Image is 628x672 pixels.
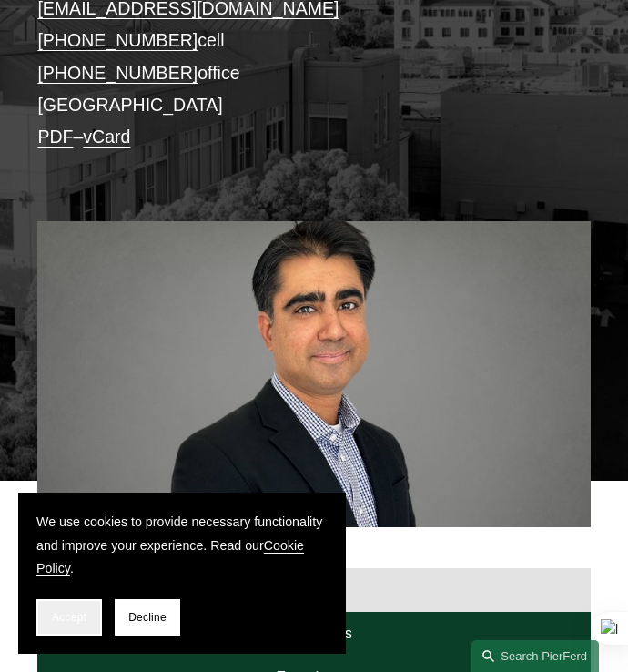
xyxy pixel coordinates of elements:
a: Search this site [471,640,599,672]
button: Decline [115,599,180,636]
span: Accept [52,611,86,624]
button: Accept [36,599,102,636]
a: [PHONE_NUMBER] [37,30,198,50]
span: Decline [128,611,167,624]
a: PDF [37,127,73,147]
section: Cookie banner [18,493,346,654]
a: vCard [83,127,130,147]
p: We use cookies to provide necessary functionality and improve your experience. Read our . [36,511,328,581]
a: [PHONE_NUMBER] [37,63,198,83]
